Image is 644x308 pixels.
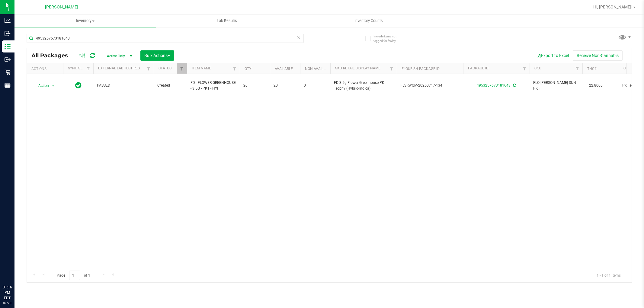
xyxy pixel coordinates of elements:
[6,260,24,278] iframe: Resource center
[69,271,80,280] input: 1
[98,66,146,70] a: External Lab Test Result
[159,66,171,70] a: Status
[192,66,211,70] a: Item Name
[274,83,296,88] span: 20
[31,67,61,71] div: Actions
[305,67,332,71] a: Non-Available
[297,34,301,42] span: Clear
[346,18,391,24] span: Inventory Counts
[50,81,57,90] span: select
[335,66,380,70] a: Sku Retail Display Name
[45,5,78,10] span: [PERSON_NAME]
[533,80,579,91] span: FLO-[PERSON_NAME]-SUN-PKT
[520,63,530,74] a: Filter
[402,67,440,71] a: Flourish Package ID
[3,301,12,305] p: 09/20
[534,66,541,70] a: SKU
[177,63,187,74] a: Filter
[477,83,511,87] a: 4953257673181643
[52,271,95,280] span: Page of 1
[14,18,156,24] span: Inventory
[304,83,327,88] span: 0
[140,50,174,61] button: Bulk Actions
[83,63,93,74] a: Filter
[5,30,11,37] inline-svg: Inbound
[5,82,11,88] inline-svg: Reports
[587,67,597,71] a: THC%
[31,52,74,59] span: All Packages
[157,83,183,88] span: Created
[75,81,82,90] span: In Sync
[468,66,489,70] a: Package ID
[400,83,460,88] span: FLSRWGM-20250717-134
[512,83,516,87] span: Sync from Compliance System
[144,53,170,58] span: Bulk Actions
[3,284,12,301] p: 01:16 PM EDT
[532,50,573,61] button: Export to Excel
[572,63,582,74] a: Filter
[33,81,49,90] span: Action
[209,18,245,24] span: Lab Results
[334,80,393,91] span: FD 3.5g Flower Greenhouse PK Trophy (Hybrid-Indica)
[5,56,11,62] inline-svg: Outbound
[243,83,266,88] span: 20
[230,63,240,74] a: Filter
[593,5,633,9] span: Hi, [PERSON_NAME]!
[5,17,11,24] inline-svg: Analytics
[275,67,293,71] a: Available
[68,66,91,70] a: Sync Status
[592,271,626,280] span: 1 - 1 of 1 items
[586,81,606,90] span: 22.8000
[18,259,25,266] iframe: Resource center unread badge
[387,63,397,74] a: Filter
[5,69,11,75] inline-svg: Retail
[27,34,304,43] input: Search Package ID, Item Name, SKU, Lot or Part Number...
[191,80,236,91] span: FD - FLOWER GREENHOUSE - 3.5G - PKT - HYI
[573,50,623,61] button: Receive Non-Cannabis
[97,83,150,88] span: PASSED
[623,66,636,70] a: Strain
[5,43,11,49] inline-svg: Inventory
[14,14,156,27] a: Inventory
[144,63,154,74] a: Filter
[373,34,404,43] span: Include items not tagged for facility
[245,67,251,71] a: Qty
[298,14,439,27] a: Inventory Counts
[156,14,298,27] a: Lab Results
